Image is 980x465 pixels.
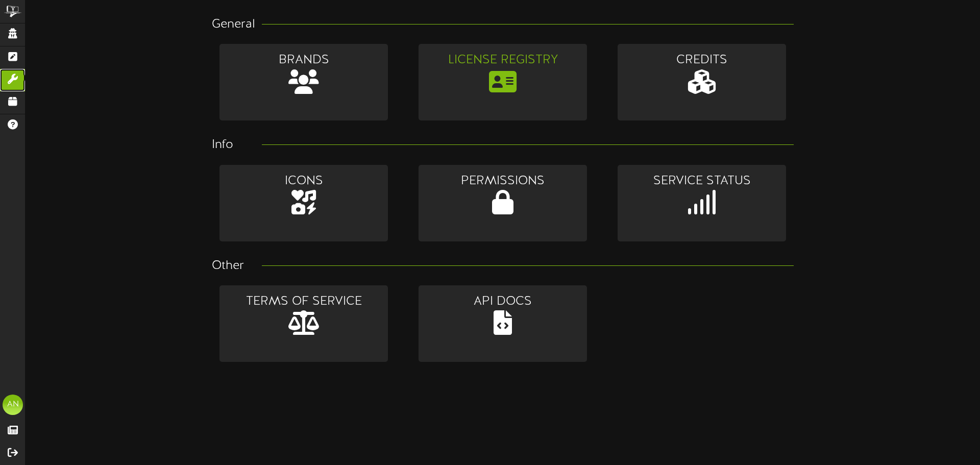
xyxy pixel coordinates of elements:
a: Icons [204,157,403,249]
div: AN [3,395,23,415]
div: Service Status [618,173,786,190]
div: Permissions [419,173,587,190]
div: Terms of Service [219,293,388,310]
div: Credits [618,52,786,69]
div: License Registry [419,52,587,69]
h3: Other [212,259,247,273]
h3: Info [212,138,247,152]
div: Brands [219,52,388,69]
div: Api Docs [419,293,587,310]
div: Icons [219,173,388,190]
h3: General [212,18,247,31]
